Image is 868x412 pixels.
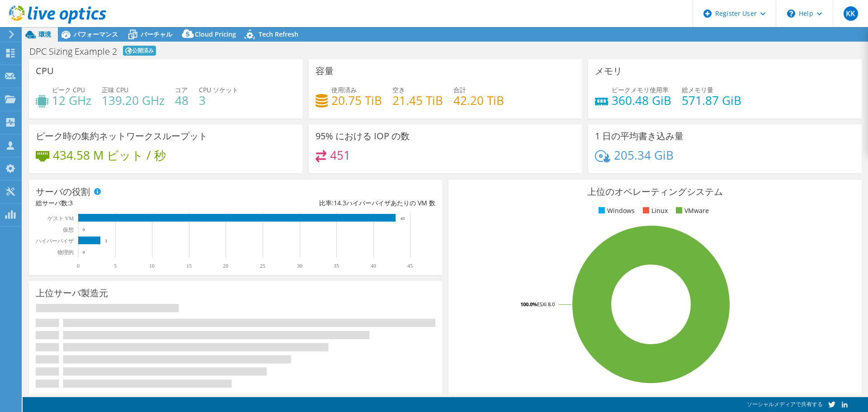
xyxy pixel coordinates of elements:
span: 使用済み [331,85,357,94]
h4: 139.20 GHz [102,95,165,105]
span: コア [175,85,188,94]
h3: 容量 [316,66,334,76]
h3: メモリ [595,66,622,76]
h3: CPU [36,66,54,76]
div: 比率: ハイパーバイザあたりの VM 数 [236,198,435,208]
text: 30 [297,263,302,269]
h4: 571.87 GiB [682,95,741,105]
text: 0 [77,263,80,269]
h4: 360.48 GiB [612,95,671,105]
h3: サーバの役割 [36,187,90,197]
h4: 451 [330,150,350,160]
h4: 3 [199,95,238,105]
h4: 20.75 TiB [331,95,382,105]
span: 3 [69,199,73,207]
div: 総サーバ数: [36,198,236,208]
span: CPU ソケット [199,85,238,94]
h3: 95% における IOP の数 [316,131,410,141]
text: 仮想 [62,227,74,233]
span: パフォーマンス [74,30,118,38]
span: Cloud Pricing [195,30,236,38]
span: ピーク CPU [52,85,85,94]
span: 14.3 [334,199,346,207]
text: ハイパーバイザ [35,238,74,244]
h4: 42.20 TiB [453,95,504,105]
text: 物理的 [57,249,74,256]
svg: \n [787,9,795,18]
text: 20 [223,263,228,269]
span: 公開済み [123,46,156,56]
span: ソーシャルメディアで共有する [747,400,823,408]
span: 合計 [453,85,466,94]
h4: 12 GHz [52,95,91,105]
h3: 1 日の平均書き込み量 [595,131,684,141]
h4: 21.45 TiB [392,95,443,105]
h1: DPC Sizing Example 2 [29,47,117,56]
h3: ピーク時の集約ネットワークスループット [36,131,208,141]
text: 35 [334,263,339,269]
text: 43 [401,216,405,221]
span: ピークメモリ使用率 [612,85,669,94]
h3: 上位サーバ製造元 [36,288,108,298]
span: バーチャル [141,30,172,38]
h4: 434.58 M ビット / 秒 [53,150,166,160]
text: 5 [114,263,117,269]
text: 0 [83,250,85,255]
span: 正味 CPU [102,85,128,94]
text: 40 [371,263,376,269]
text: 3 [105,239,107,243]
tspan: 100.0% [520,301,537,308]
span: Tech Refresh [259,30,298,38]
li: Windows [596,206,635,216]
span: KK [844,6,858,21]
text: 15 [186,263,192,269]
h4: 205.34 GiB [614,150,674,160]
span: 空き [392,85,405,94]
text: ゲスト VM [47,215,74,222]
text: 25 [260,263,265,269]
span: 総メモリ量 [682,85,713,94]
text: 45 [407,263,413,269]
li: VMware [674,206,709,216]
h3: 上位のオペレーティングシステム [455,187,855,197]
text: 0 [83,227,85,232]
li: Linux [641,206,668,216]
span: 環境 [38,30,51,38]
text: 10 [149,263,155,269]
h4: 48 [175,95,189,105]
tspan: ESXi 8.0 [537,301,555,308]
